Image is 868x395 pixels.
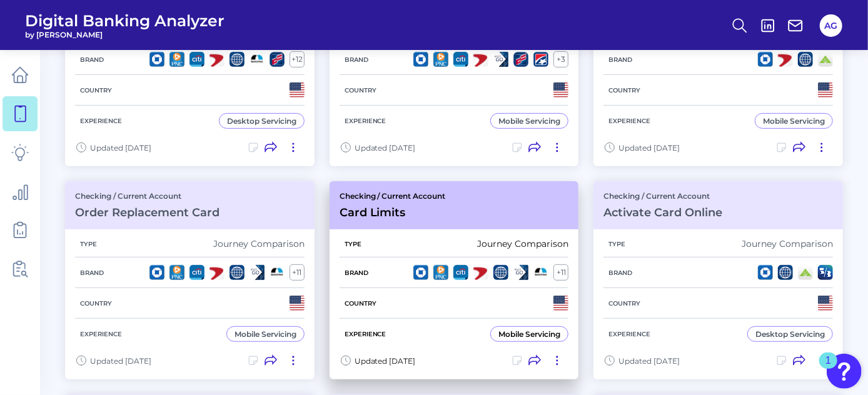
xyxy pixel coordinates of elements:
[340,86,381,94] h5: Country
[340,117,391,125] h5: Experience
[75,206,220,219] h3: Order Replacement Card
[603,117,655,125] h5: Experience
[75,191,220,201] p: Checking / Current Account
[603,206,722,219] h3: Activate Card Online
[603,299,645,307] h5: Country
[75,86,117,94] h5: Country
[340,56,373,64] h5: Brand
[603,191,722,201] p: Checking / Current Account
[498,329,560,339] div: Mobile Servicing
[498,116,560,126] div: Mobile Servicing
[65,181,315,379] a: Checking / Current AccountOrder Replacement CardTypeJourney ComparisonBrand+11CountryExperienceMo...
[75,269,109,277] h5: Brand
[213,238,305,249] div: Journey Comparison
[553,264,568,281] div: + 11
[75,117,127,125] h5: Experience
[477,238,568,249] div: Journey Comparison
[603,330,655,338] h5: Experience
[618,143,680,152] span: Updated [DATE]
[340,206,446,219] h3: Card Limits
[820,14,842,37] button: AG
[290,264,305,281] div: + 11
[827,354,862,389] button: Open Resource Center, 1 new notification
[603,56,637,64] h5: Brand
[75,240,102,248] h5: Type
[603,269,637,277] h5: Brand
[25,11,225,30] span: Digital Banking Analyzer
[763,116,825,126] div: Mobile Servicing
[355,143,416,152] span: Updated [DATE]
[75,299,117,307] h5: Country
[355,356,416,366] span: Updated [DATE]
[340,240,366,248] h5: Type
[340,269,373,277] h5: Brand
[593,181,843,379] a: Checking / Current AccountActivate Card OnlineTypeJourney ComparisonBrandCountryExperienceDesktop...
[227,116,296,126] div: Desktop Servicing
[603,86,645,94] h5: Country
[340,299,381,307] h5: Country
[90,356,151,366] span: Updated [DATE]
[742,238,833,249] div: Journey Comparison
[330,181,579,379] a: Checking / Current AccountCard LimitsTypeJourney ComparisonBrand+11CountryExperienceMobile Servic...
[340,330,391,338] h5: Experience
[340,191,446,201] p: Checking / Current Account
[825,361,831,377] div: 1
[25,30,225,39] span: by [PERSON_NAME]
[75,56,109,64] h5: Brand
[90,143,151,152] span: Updated [DATE]
[553,51,568,67] div: + 3
[75,330,127,338] h5: Experience
[603,240,630,248] h5: Type
[618,356,680,366] span: Updated [DATE]
[235,329,296,339] div: Mobile Servicing
[755,329,825,339] div: Desktop Servicing
[290,51,305,67] div: + 12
